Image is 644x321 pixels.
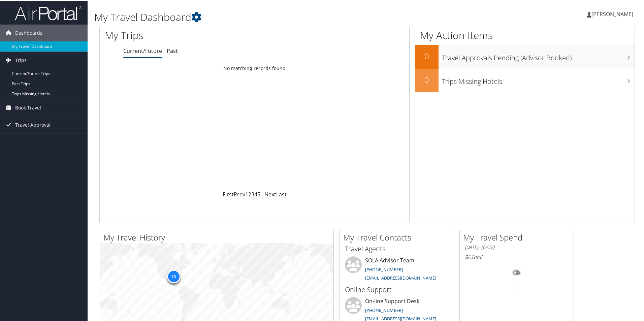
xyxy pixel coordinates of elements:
span: Dashboards [15,24,42,41]
h2: My Travel Spend [463,231,574,243]
span: … [260,190,264,197]
span: Book Travel [15,99,41,116]
span: [PERSON_NAME] [591,10,633,17]
a: Prev [234,190,245,197]
a: 2 [248,190,251,197]
h3: Travel Approvals Pending (Advisor Booked) [442,49,635,62]
img: airportal-logo.png [15,4,82,20]
a: 0Trips Missing Hotels [415,68,635,92]
h1: My Action Items [415,28,635,42]
a: [PHONE_NUMBER] [365,307,403,313]
li: SOLA Advisor Team [342,256,452,283]
h2: My Travel Contacts [343,231,454,243]
a: 0Travel Approvals Pending (Advisor Booked) [415,44,635,68]
a: [EMAIL_ADDRESS][DOMAIN_NAME] [365,315,436,321]
a: 5 [257,190,260,197]
h6: Total [465,253,569,260]
a: Current/Future [123,46,162,54]
span: Travel Approval [15,116,51,133]
h2: 0 [415,73,439,85]
a: Last [276,190,287,197]
a: [EMAIL_ADDRESS][DOMAIN_NAME] [365,274,436,280]
div: 23 [167,269,180,283]
a: 4 [254,190,257,197]
a: [PERSON_NAME] [587,3,640,24]
span: Trips [15,51,27,68]
td: No matching records found [100,62,409,74]
h3: Travel Agents [345,244,449,253]
h3: Online Support [345,284,449,294]
h1: My Trips [105,28,275,42]
a: 3 [251,190,254,197]
span: $0 [465,253,471,260]
h2: 0 [415,50,439,61]
tspan: 0% [514,270,519,274]
a: First [223,190,234,197]
a: [PHONE_NUMBER] [365,266,403,272]
a: Past [167,46,178,54]
h6: [DATE] - [DATE] [465,244,569,250]
h2: My Travel History [103,231,333,243]
h1: My Travel Dashboard [94,9,458,24]
a: 1 [245,190,248,197]
a: Next [264,190,276,197]
h3: Trips Missing Hotels [442,73,635,86]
